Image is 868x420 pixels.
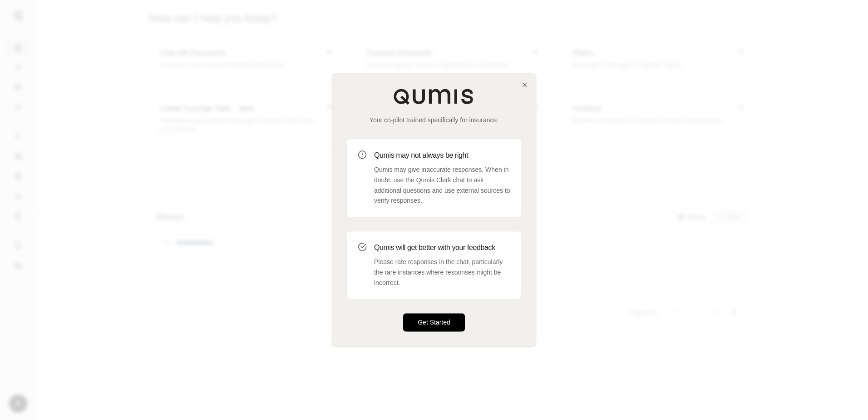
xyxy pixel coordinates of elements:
[374,257,510,288] p: Please rate responses in the chat, particularly the rare instances where responses might be incor...
[403,314,465,332] button: Get Started
[374,165,510,206] p: Qumis may give inaccurate responses. When in doubt, use the Qumis Clerk chat to ask additional qu...
[393,88,475,105] img: Qumis Logo
[374,242,510,253] h3: Qumis will get better with your feedback
[347,115,521,125] p: Your co-pilot trained specifically for insurance.
[374,150,510,161] h3: Qumis may not always be right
